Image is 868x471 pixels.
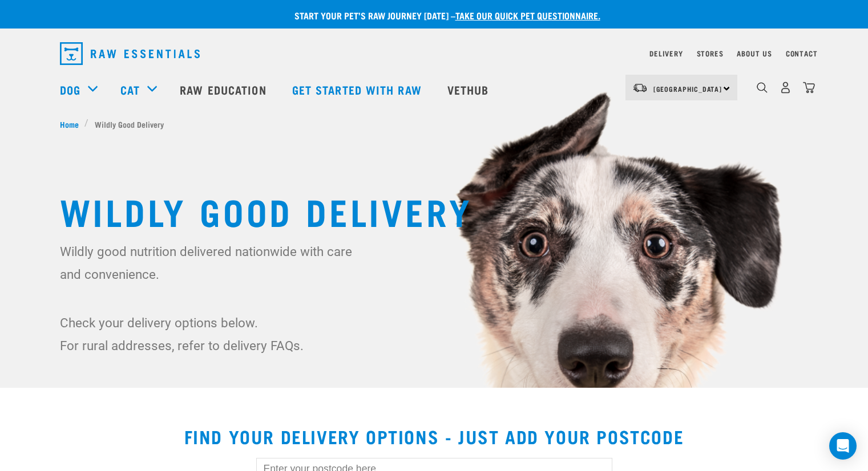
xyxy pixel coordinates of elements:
[649,51,683,55] a: Delivery
[780,82,792,94] img: user.png
[803,82,815,94] img: home-icon@2x.png
[60,190,809,231] h1: Wildly Good Delivery
[829,432,857,460] div: Open Intercom Messenger
[632,83,648,93] img: van-moving.png
[60,81,80,98] a: Dog
[653,87,722,91] span: [GEOGRAPHIC_DATA]
[60,240,360,286] p: Wildly good nutrition delivered nationwide with care and convenience.
[60,118,79,130] span: Home
[757,82,768,93] img: home-icon-1@2x.png
[60,118,809,130] nav: breadcrumbs
[14,426,854,446] h2: Find your delivery options - just add your postcode
[455,13,600,18] a: take our quick pet questionnaire.
[737,51,772,55] a: About Us
[60,118,85,130] a: Home
[60,311,360,357] p: Check your delivery options below. For rural addresses, refer to delivery FAQs.
[60,42,200,65] img: Raw Essentials Logo
[786,51,818,55] a: Contact
[168,67,280,112] a: Raw Education
[281,67,436,112] a: Get started with Raw
[120,81,140,98] a: Cat
[697,51,724,55] a: Stores
[436,67,503,112] a: Vethub
[51,38,818,70] nav: dropdown navigation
